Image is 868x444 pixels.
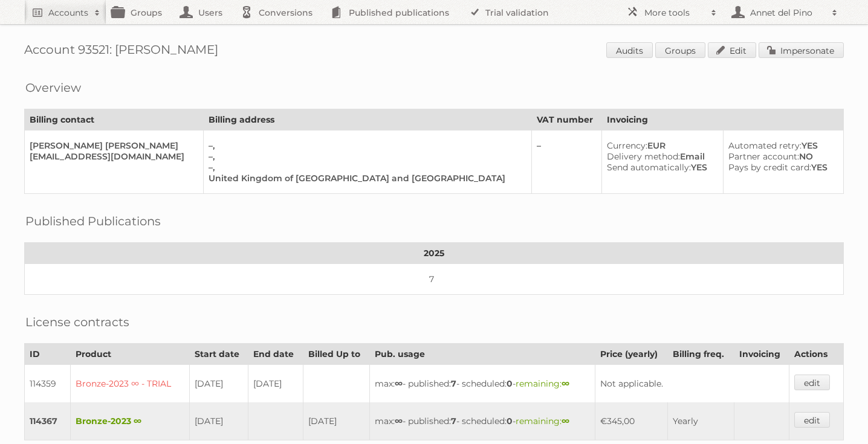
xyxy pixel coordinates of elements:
div: –, [209,162,522,173]
td: max: - published: - scheduled: - [370,365,595,403]
th: 2025 [25,243,844,264]
span: Delivery method: [607,151,680,162]
th: VAT number [532,109,602,130]
strong: ∞ [395,416,403,426]
th: End date [248,344,303,365]
td: Not applicable. [595,365,789,403]
strong: 0 [507,416,513,426]
div: Email [607,151,713,162]
div: [EMAIL_ADDRESS][DOMAIN_NAME] [30,151,193,162]
h2: License contracts [25,313,129,331]
th: Billing contact [25,109,204,130]
span: remaining: [516,378,569,389]
th: Actions [789,344,843,365]
th: Pub. usage [370,344,595,365]
strong: ∞ [562,416,569,426]
h2: Published Publications [25,212,161,230]
div: [PERSON_NAME] [PERSON_NAME] [30,140,193,151]
span: Pays by credit card: [728,162,811,173]
div: NO [728,151,834,162]
th: Product [71,344,189,365]
td: max: - published: - scheduled: - [370,402,595,440]
td: Bronze-2023 ∞ [71,402,189,440]
td: 7 [25,264,844,295]
div: YES [728,140,834,151]
th: Billing address [203,109,531,130]
td: 114367 [25,402,71,440]
strong: 7 [451,378,456,389]
div: –, [209,140,522,151]
td: [DATE] [248,365,303,403]
a: Impersonate [759,42,844,58]
td: [DATE] [189,365,248,403]
td: €345,00 [595,402,667,440]
th: ID [25,344,71,365]
a: Audits [606,42,653,58]
th: Billing freq. [667,344,734,365]
td: Bronze-2023 ∞ - TRIAL [71,365,189,403]
td: 114359 [25,365,71,403]
td: [DATE] [189,402,248,440]
span: Send automatically: [607,162,691,173]
div: United Kingdom of [GEOGRAPHIC_DATA] and [GEOGRAPHIC_DATA] [209,173,522,184]
span: Partner account: [728,151,799,162]
strong: 0 [507,378,513,389]
td: [DATE] [303,402,370,440]
th: Price (yearly) [595,344,667,365]
div: YES [728,162,834,173]
strong: ∞ [562,378,569,389]
a: Groups [655,42,705,58]
a: edit [794,375,830,390]
th: Invoicing [601,109,843,130]
td: Yearly [667,402,734,440]
h1: Account 93521: [PERSON_NAME] [24,42,844,60]
th: Start date [189,344,248,365]
span: remaining: [516,416,569,426]
a: edit [794,412,830,428]
div: YES [607,162,713,173]
strong: 7 [451,416,456,426]
h2: More tools [644,7,705,19]
div: –, [209,151,522,162]
th: Invoicing [734,344,789,365]
h2: Annet del Pino [747,7,826,19]
a: Edit [708,42,756,58]
h2: Overview [25,79,81,97]
span: Automated retry: [728,140,802,151]
h2: Accounts [48,7,88,19]
strong: ∞ [395,378,403,389]
td: – [532,130,602,194]
th: Billed Up to [303,344,370,365]
span: Currency: [607,140,647,151]
div: EUR [607,140,713,151]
